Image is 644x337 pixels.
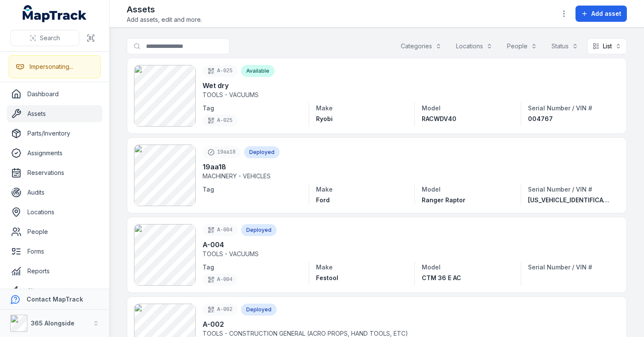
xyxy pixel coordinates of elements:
a: Assets [7,105,102,122]
a: Reservations [7,164,102,181]
a: Forms [7,243,102,260]
a: MapTrack [23,5,87,22]
a: Alerts [7,282,102,299]
a: Audits [7,184,102,201]
span: Add asset [591,9,621,18]
div: Impersonating... [30,62,73,71]
a: Locations [7,204,102,221]
span: CTM 36 E AC [422,274,461,281]
span: 004767 [528,115,553,122]
span: Ford [316,196,330,204]
a: Dashboard [7,86,102,103]
span: Search [40,34,60,42]
a: People [7,223,102,240]
button: Status [546,38,584,54]
span: Ranger Raptor [422,196,465,204]
span: RACWDV40 [422,115,456,122]
div: A-025 [203,115,238,127]
button: List [587,38,627,54]
div: A-004 [203,274,238,286]
a: Assignments [7,145,102,162]
a: Reports [7,263,102,280]
button: Search [10,30,79,46]
a: Parts/Inventory [7,125,102,142]
button: People [501,38,543,54]
span: Festool [316,274,338,281]
h2: Assets [127,3,202,15]
button: Locations [450,38,498,54]
span: Add assets, edit and more. [127,15,202,24]
strong: 365 Alongside [31,319,75,327]
button: Add asset [575,6,627,22]
strong: Contact MapTrack [27,296,83,303]
span: Ryobi [316,115,333,122]
button: Categories [395,38,447,54]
